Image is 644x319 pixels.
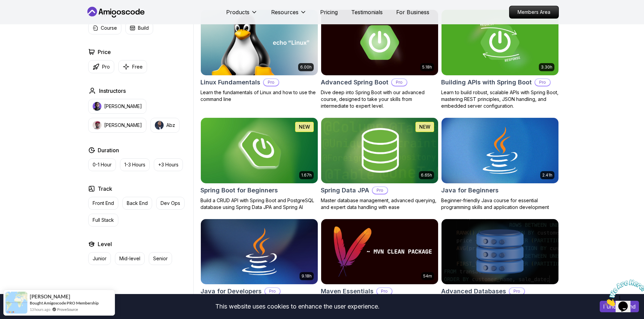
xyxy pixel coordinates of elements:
p: Course [101,25,117,31]
p: +3 Hours [158,161,178,168]
h2: Building APIs with Spring Boot [441,78,532,87]
p: Abz [166,122,175,129]
p: Pro [377,288,392,295]
h2: Maven Essentials [321,287,374,296]
a: Spring Data JPA card6.65hNEWSpring Data JPAProMaster database management, advanced querying, and ... [321,117,438,211]
span: Bought [30,300,43,305]
p: Testimonials [351,8,383,16]
p: 0-1 Hour [93,161,112,168]
img: Linux Fundamentals card [201,10,318,75]
h2: Advanced Databases [441,287,506,296]
p: 6.65h [421,172,432,178]
h2: Spring Data JPA [321,186,369,195]
img: provesource social proof notification image [5,292,27,314]
p: Senior [153,255,168,262]
span: 13 hours ago [30,307,50,312]
p: Mid-level [119,255,140,262]
img: Building APIs with Spring Boot card [442,10,558,75]
button: Products [226,8,258,22]
button: Front End [88,197,118,210]
p: Front End [93,200,114,207]
a: Amigoscode PRO Membership [44,300,99,305]
p: Pro [509,288,524,295]
p: Master database management, advanced querying, and expert data handling with ease [321,197,438,211]
img: Spring Data JPA card [321,118,438,183]
button: instructor img[PERSON_NAME] [88,99,146,114]
img: Advanced Databases card [442,219,558,285]
button: 1-3 Hours [120,158,150,171]
p: NEW [419,124,430,130]
a: Pricing [320,8,338,16]
img: Java for Developers card [201,219,318,285]
button: Back End [122,197,152,210]
a: Java for Beginners card2.41hJava for BeginnersBeginner-friendly Java course for essential program... [441,117,559,211]
a: ProveSource [57,307,78,312]
p: Junior [93,255,106,262]
img: Java for Beginners card [442,118,558,183]
a: Linux Fundamentals card6.00hLinux FundamentalsProLearn the fundamentals of Linux and how to use t... [200,9,318,103]
p: 6.00h [300,64,312,70]
button: Pro [88,60,114,73]
a: Members Area [509,6,559,19]
img: Spring Boot for Beginners card [201,118,318,183]
p: 54m [423,273,432,279]
button: instructor imgAbz [150,118,180,133]
button: Build [125,22,153,34]
h2: Duration [98,146,119,154]
h2: Track [98,185,112,193]
button: Junior [88,252,111,265]
img: instructor img [93,102,101,111]
p: Dev Ops [161,200,180,207]
h2: Spring Boot for Beginners [200,186,278,195]
p: Learn the fundamentals of Linux and how to use the command line [200,89,318,103]
a: Advanced Spring Boot card5.18hAdvanced Spring BootProDive deep into Spring Boot with our advanced... [321,9,438,109]
p: Build a CRUD API with Spring Boot and PostgreSQL database using Spring Data JPA and Spring AI [200,197,318,211]
p: Pro [264,79,279,86]
p: [PERSON_NAME] [104,122,142,129]
span: 1 [3,3,5,8]
p: Pro [535,79,550,86]
p: Pro [373,187,387,194]
p: Products [226,8,249,16]
button: Dev Ops [156,197,185,210]
button: Free [118,60,147,73]
button: 0-1 Hour [88,158,116,171]
p: 2.41h [542,172,552,178]
a: Java for Developers card9.18hJava for DevelopersProLearn advanced Java concepts to build scalable... [200,219,318,312]
div: This website uses cookies to enhance the user experience. [5,299,590,314]
a: Maven Essentials card54mMaven EssentialsProLearn how to use Maven to build and manage your Java p... [321,219,438,312]
p: 9.18h [302,273,312,279]
p: [PERSON_NAME] [104,103,142,110]
h2: Level [98,240,112,248]
p: 3.30h [541,64,552,70]
h2: Price [98,48,111,56]
button: Course [88,22,121,34]
a: Spring Boot for Beginners card1.67hNEWSpring Boot for BeginnersBuild a CRUD API with Spring Boot ... [200,117,318,211]
img: Chat attention grabber [3,3,45,29]
p: Resources [271,8,299,16]
button: Resources [271,8,307,22]
h2: Advanced Spring Boot [321,78,388,87]
p: 1.67h [301,172,312,178]
p: Free [132,63,143,70]
img: Maven Essentials card [321,219,438,285]
iframe: chat widget [602,277,644,309]
button: instructor img[PERSON_NAME] [88,118,146,133]
a: Building APIs with Spring Boot card3.30hBuilding APIs with Spring BootProLearn to build robust, s... [441,9,559,109]
p: Pro [392,79,407,86]
p: 5.18h [422,64,432,70]
p: Back End [127,200,148,207]
a: For Business [396,8,429,16]
p: Beginner-friendly Java course for essential programming skills and application development [441,197,559,211]
h2: Java for Beginners [441,186,499,195]
p: Pro [265,288,280,295]
button: Senior [149,252,172,265]
h2: Linux Fundamentals [200,78,260,87]
p: Pro [102,63,110,70]
button: Accept cookies [600,301,639,312]
p: Learn to build robust, scalable APIs with Spring Boot, mastering REST principles, JSON handling, ... [441,89,559,109]
h2: Java for Developers [200,287,262,296]
img: Advanced Spring Boot card [321,10,438,75]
